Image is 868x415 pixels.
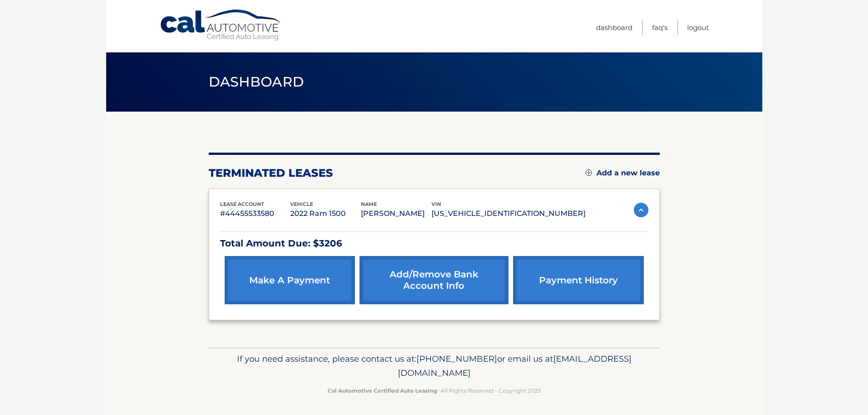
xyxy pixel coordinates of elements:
[225,256,355,304] a: make a payment
[215,352,654,381] p: If you need assistance, please contact us at: or email us at
[215,386,654,395] p: - All Rights Reserved - Copyright 2025
[431,201,441,207] span: vin
[360,256,508,304] a: Add/Remove bank account info
[431,207,586,220] p: [US_VEHICLE_IDENTIFICATION_NUMBER]
[361,201,377,207] span: name
[290,207,361,220] p: 2022 Ram 1500
[634,203,648,217] img: accordion-active.svg
[687,20,709,35] a: Logout
[652,20,668,35] a: FAQ's
[513,256,643,304] a: payment history
[586,169,660,178] a: Add a new lease
[328,387,437,394] strong: Cal Automotive Certified Auto Leasing
[416,354,497,364] span: [PHONE_NUMBER]
[220,207,291,220] p: #44455533580
[220,201,264,207] span: lease account
[220,236,648,251] p: Total Amount Due: $3206
[596,20,632,35] a: Dashboard
[361,207,431,220] p: [PERSON_NAME]
[209,73,304,90] span: Dashboard
[586,169,592,176] img: add.svg
[159,9,282,41] a: Cal Automotive
[209,166,333,180] h2: terminated leases
[290,201,313,207] span: vehicle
